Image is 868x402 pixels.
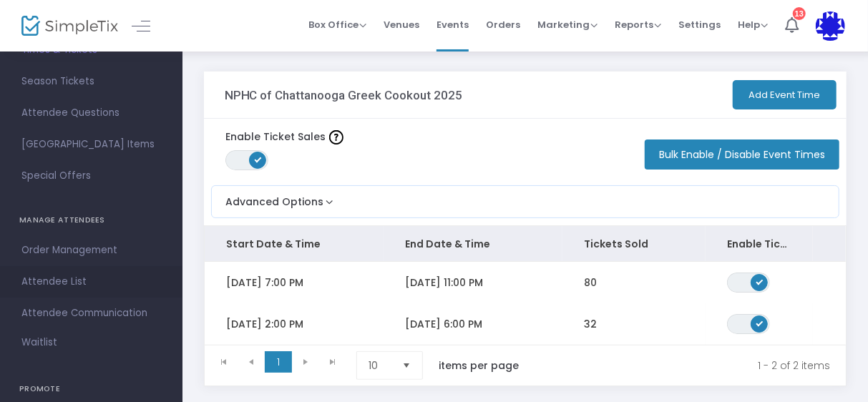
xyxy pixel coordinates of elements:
img: question-mark [329,130,343,144]
span: ON [756,278,764,285]
span: Page 1 [265,351,292,373]
span: Special Offers [21,167,161,185]
th: Enable Ticket Sales [706,226,813,262]
span: Box Office [308,18,366,31]
span: Help [738,18,768,31]
th: Start Date & Time [205,226,384,262]
span: Order Management [21,241,161,260]
label: items per page [439,358,519,373]
span: Venues [384,6,419,43]
th: Tickets Sold [562,226,706,262]
span: [GEOGRAPHIC_DATA] Items [21,135,161,154]
span: ON [255,156,262,163]
button: Select [396,352,416,379]
span: 32 [584,317,597,331]
button: Add Event Time [733,80,837,109]
span: Orders [486,6,520,43]
span: Marketing [537,18,598,31]
span: Events [437,6,469,43]
span: [DATE] 7:00 PM [226,275,303,290]
span: Waitlist [21,335,57,350]
button: Bulk Enable / Disable Event Times [645,139,839,170]
span: 10 [369,358,391,373]
kendo-pager-info: 1 - 2 of 2 items [549,351,830,380]
span: Season Tickets [21,72,161,91]
span: Settings [678,6,721,43]
button: Advanced Options [212,186,336,210]
span: Reports [615,18,661,31]
div: 13 [793,7,806,20]
span: [DATE] 2:00 PM [226,317,303,331]
span: Attendee Communication [21,304,161,323]
span: Attendee Questions [21,104,161,122]
span: 80 [584,275,597,290]
th: End Date & Time [384,226,562,262]
h4: MANAGE ATTENDEES [19,206,163,235]
div: Data table [205,226,846,345]
span: ON [756,319,764,326]
h3: NPHC of Chattanooga Greek Cookout 2025 [225,88,463,102]
span: [DATE] 11:00 PM [405,275,483,290]
span: [DATE] 6:00 PM [405,317,482,331]
span: Attendee List [21,273,161,291]
label: Enable Ticket Sales [225,129,343,144]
